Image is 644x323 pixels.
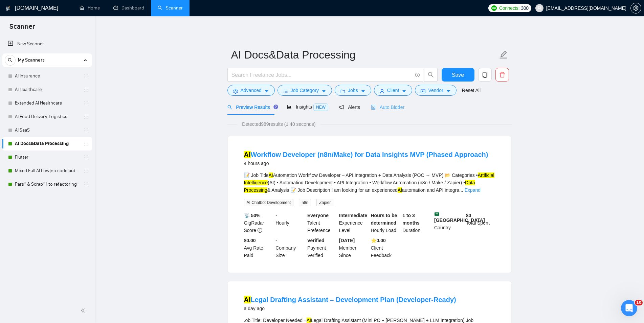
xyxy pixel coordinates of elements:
a: Flutter [15,151,79,164]
mark: Processing [244,187,267,193]
li: New Scanner [2,37,92,51]
span: holder [83,87,89,92]
input: Scanner name... [231,46,498,63]
span: delete [496,72,509,78]
span: holder [83,73,89,79]
span: caret-down [446,89,451,94]
img: logo [6,3,10,14]
span: Job Category [291,87,319,94]
button: search [424,68,438,82]
span: AI Chatbot Development [244,199,294,206]
button: delete [495,68,509,82]
span: Save [452,71,464,79]
a: Extended AI Healthcare [15,96,79,110]
a: dashboardDashboard [113,5,144,11]
a: AILegal Drafting Assistant – Development Plan (Developer-Ready) [244,296,456,303]
span: holder [83,168,89,174]
button: setting [630,3,641,14]
b: Hours to be determined [371,213,397,226]
b: $ 0 [466,213,471,218]
b: - [275,238,277,243]
a: setting [630,5,641,11]
mark: Artificial [478,172,494,178]
b: Verified [307,238,325,243]
mark: AI [398,187,402,193]
a: Pars* & Scrap* | to refactoring [15,178,79,191]
span: Insights [287,104,328,110]
span: caret-down [402,89,406,94]
span: search [227,105,232,110]
span: Detected 989 results (1.40 seconds) [237,120,320,128]
img: upwork-logo.png [491,5,497,11]
img: 🇸🇦 [435,212,439,216]
div: Experience Level [338,212,370,234]
span: 300 [521,4,528,12]
button: folderJobscaret-down [335,85,371,96]
div: Company Size [274,237,306,259]
span: edit [499,50,508,59]
span: Client [387,87,399,94]
span: Alerts [339,105,360,110]
div: GigRadar Score [243,212,274,234]
span: double-left [81,307,87,314]
mark: AI [269,172,273,178]
span: Zapier [316,199,333,206]
iframe: Intercom live chat [621,300,637,316]
span: setting [233,89,238,94]
span: search [5,58,15,63]
span: holder [83,182,89,187]
mark: Intelligence [244,180,268,185]
b: Everyone [307,213,329,218]
span: n8n [299,199,311,206]
a: AI SaaS [15,123,79,137]
div: 4 hours ago [244,159,488,167]
span: Jobs [348,87,358,94]
a: AI Docs&Data Processing [15,137,79,151]
b: $0.00 [244,238,256,243]
a: New Scanner [8,37,87,51]
button: idcardVendorcaret-down [415,85,456,96]
div: Hourly [274,212,306,234]
button: barsJob Categorycaret-down [277,85,332,96]
div: Payment Verified [306,237,338,259]
div: Country [433,212,465,234]
b: [GEOGRAPHIC_DATA] [434,212,485,223]
b: 1 to 3 months [402,213,420,226]
b: [DATE] [339,238,355,243]
mark: Data [465,180,475,185]
span: My Scanners [18,53,45,67]
div: Avg Rate Paid [243,237,274,259]
div: Member Since [338,237,370,259]
span: folder [340,89,345,94]
span: idcard [421,89,425,94]
a: Expand [465,187,481,193]
span: NEW [313,103,328,111]
span: info-circle [415,73,420,77]
span: search [424,72,437,78]
span: Preview Results [227,105,276,110]
div: Duration [401,212,433,234]
span: area-chart [287,105,292,109]
input: Search Freelance Jobs... [231,71,412,79]
span: Auto Bidder [371,105,404,110]
span: user [380,89,384,94]
span: Advanced [241,87,262,94]
span: copy [479,72,491,78]
div: Talent Preference [306,212,338,234]
span: bars [283,89,288,94]
li: My Scanners [2,53,92,191]
span: holder [83,100,89,106]
a: AI Healthcare [15,83,79,96]
span: Connects: [499,4,519,12]
span: robot [371,105,376,110]
button: userClientcaret-down [374,85,413,96]
div: Hourly Load [370,212,401,234]
mark: AI [307,318,311,323]
span: 10 [635,300,643,305]
button: settingAdvancedcaret-down [227,85,275,96]
span: info-circle [258,228,262,233]
div: Tooltip anchor [273,104,279,110]
b: - [275,213,277,218]
div: Client Feedback [370,237,401,259]
span: notification [339,105,344,110]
